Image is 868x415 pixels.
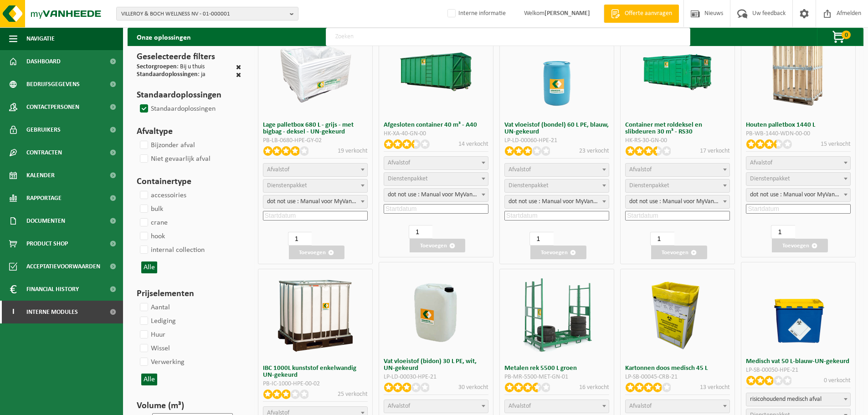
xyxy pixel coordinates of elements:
[384,358,488,372] h3: Vat vloeistof (bidon) 30 L PE, wit, UN-gekeurd
[639,52,716,91] img: HK-RS-30-GN-00
[137,399,241,413] h3: Volume (m³)
[508,166,531,173] span: Afvalstof
[625,122,730,135] h3: Container met roldeksel en slibdeuren 30 m³ - RS30
[338,146,368,156] p: 19 verkocht
[289,246,344,259] button: Toevoegen
[26,301,78,323] span: Interne modules
[629,166,652,173] span: Afvalstof
[277,276,354,354] img: PB-IC-1000-HPE-00-02
[26,255,100,278] span: Acceptatievoorwaarden
[544,10,590,17] strong: [PERSON_NAME]
[409,225,432,239] input: 1
[26,27,55,50] span: Navigatie
[746,367,851,374] div: LP-SB-00050-HPE-21
[760,33,837,110] img: PB-WB-1440-WDN-00-00
[518,33,596,110] img: LP-LD-00060-HPE-21
[267,182,307,189] span: Dienstenpakket
[458,383,488,392] p: 30 verkocht
[625,374,730,380] div: LP-SB-00045-CRB-21
[397,269,475,347] img: LP-LD-00030-HPE-21
[138,328,165,342] label: Huur
[138,202,163,216] label: bulk
[263,211,368,220] input: Startdatum
[746,204,851,214] input: Startdatum
[529,232,553,246] input: 1
[746,131,851,137] div: PB-WB-1440-WDN-00-00
[746,358,851,365] h3: Medisch vat 50 L-blauw-UN-gekeurd
[821,139,851,149] p: 15 verkocht
[138,355,185,369] label: Verwerking
[746,122,851,128] h3: Houten palletbox 1440 L
[116,7,298,20] button: VILLEROY & BOCH WELLNESS NV - 01-000001
[504,122,609,135] h3: Vat vloeistof (bondel) 60 L PE, blauw, UN-gekeurd
[137,175,241,189] h3: Containertype
[579,383,609,392] p: 16 verkocht
[842,31,851,39] span: 0
[138,189,186,202] label: accessoiries
[26,187,62,210] span: Rapportage
[625,211,730,220] input: Startdatum
[746,189,850,201] span: dot not use : Manual voor MyVanheede
[338,389,368,399] p: 25 verkocht
[384,122,488,128] h3: Afgesloten container 40 m³ - A40
[141,261,157,273] button: Alle
[760,269,837,347] img: LP-SB-00050-HPE-21
[138,102,216,116] label: Standaardoplossingen
[138,138,195,152] label: Bijzonder afval
[824,376,851,385] p: 0 verkocht
[26,278,79,301] span: Financial History
[388,175,428,182] span: Dienstenpakket
[263,138,368,144] div: PB-LB-0680-HPE-GY-02
[700,146,730,156] p: 17 verkocht
[26,50,61,73] span: Dashboard
[128,28,200,46] h2: Onze oplossingen
[263,195,367,208] span: dot not use : Manual voor MyVanheede
[626,195,729,208] span: dot not use : Manual voor MyVanheede
[138,342,170,355] label: Wissel
[746,393,851,406] span: risicohoudend medisch afval
[629,182,669,189] span: Dienstenpakket
[137,64,205,72] div: : Bij u thuis
[639,276,716,354] img: LP-SB-00045-CRB-21
[388,403,410,410] span: Afvalstof
[518,276,596,354] img: PB-MR-5500-MET-GN-01
[384,131,488,137] div: HK-XA-40-GN-00
[263,365,368,379] h3: IBC 1000L kunststof enkelwandig UN-gekeurd
[26,96,79,118] span: Contactpersonen
[26,141,62,164] span: Contracten
[277,33,354,110] img: PB-LB-0680-HPE-GY-02
[137,71,198,78] span: Standaardoplossingen
[26,232,68,255] span: Product Shop
[508,403,531,410] span: Afvalstof
[625,365,730,372] h3: Kartonnen doos medisch 45 L
[397,52,475,91] img: HK-XA-40-GN-00
[750,175,790,182] span: Dienstenpakket
[504,211,609,220] input: Startdatum
[137,287,241,301] h3: Prijselementen
[446,7,506,20] label: Interne informatie
[530,246,586,259] button: Toevoegen
[267,166,289,173] span: Afvalstof
[772,239,827,252] button: Toevoegen
[137,63,177,70] span: Sectorgroepen
[121,7,286,21] span: VILLEROY & BOCH WELLNESS NV - 01-000001
[651,246,707,259] button: Toevoegen
[137,125,241,138] h3: Afvaltype
[26,73,80,96] span: Bedrijfsgegevens
[137,50,241,64] h3: Geselecteerde filters
[579,146,609,156] p: 23 verkocht
[9,301,17,323] span: I
[137,72,205,79] div: : ja
[625,138,730,144] div: HK-RS-30-GN-00
[746,188,851,202] span: dot not use : Manual voor MyVanheede
[384,374,488,380] div: LP-LD-00030-HPE-21
[138,314,176,328] label: Lediging
[625,195,730,209] span: dot not use : Manual voor MyVanheede
[746,393,850,406] span: risicohoudend medisch afval
[629,403,652,410] span: Afvalstof
[138,152,211,166] label: Niet gevaarlijk afval
[288,232,312,246] input: 1
[505,195,609,208] span: dot not use : Manual voor MyVanheede
[263,122,368,135] h3: Lage palletbox 680 L - grijs - met bigbag - deksel - UN-gekeurd
[508,182,549,189] span: Dienstenpakket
